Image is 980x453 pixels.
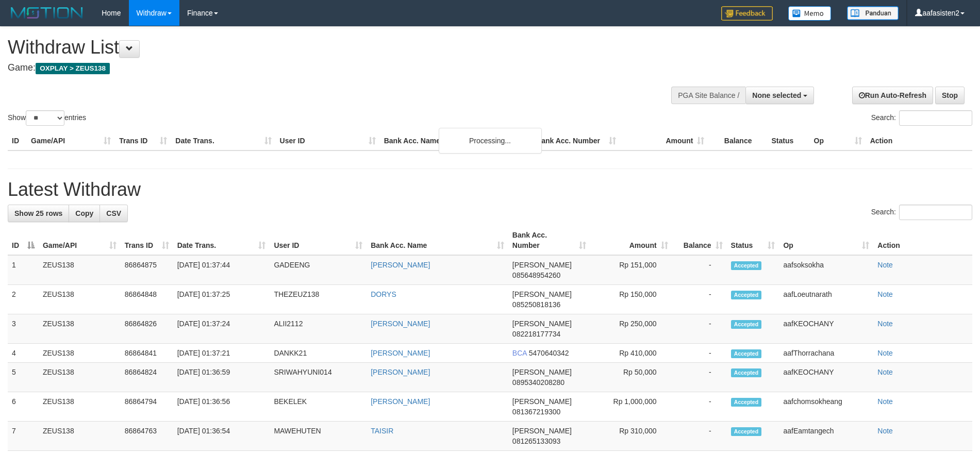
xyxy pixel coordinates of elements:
td: - [672,363,727,392]
span: BCA [512,349,527,357]
td: - [672,255,727,285]
th: Date Trans. [171,131,275,150]
a: Note [877,261,893,269]
a: Note [877,397,893,406]
label: Search: [871,205,972,220]
a: [PERSON_NAME] [371,368,430,376]
th: ID [8,131,27,150]
td: 6 [8,392,39,422]
img: panduan.png [847,6,899,20]
img: MOTION_logo.png [8,5,86,21]
td: ALII2112 [270,314,367,344]
span: None selected [752,91,801,99]
td: 86864763 [121,422,173,451]
td: ZEUS138 [39,422,121,451]
td: Rp 50,000 [590,363,672,392]
span: Accepted [731,320,762,329]
span: Accepted [731,291,762,299]
td: 2 [8,285,39,314]
a: [PERSON_NAME] [371,349,430,357]
td: ZEUS138 [39,344,121,363]
td: 86864824 [121,363,173,392]
a: CSV [99,205,128,222]
td: Rp 150,000 [590,285,672,314]
th: ID: activate to sort column descending [8,226,39,255]
th: Status: activate to sort column ascending [727,226,779,255]
th: Bank Acc. Name: activate to sort column ascending [367,226,508,255]
td: ZEUS138 [39,314,121,344]
td: aafEamtangech [779,422,873,451]
span: Copy 081367219300 to clipboard [512,408,560,416]
th: Balance [708,131,767,150]
span: Copy 5470640342 to clipboard [529,349,569,357]
td: aafKEOCHANY [779,314,873,344]
input: Search: [899,110,972,126]
a: Stop [935,87,965,104]
td: THEZEUZ138 [270,285,367,314]
a: [PERSON_NAME] [371,261,430,269]
td: 86864848 [121,285,173,314]
td: aafThorrachana [779,344,873,363]
td: MAWEHUTEN [270,422,367,451]
img: Button%20Memo.svg [788,6,832,21]
h1: Latest Withdraw [8,179,972,200]
td: [DATE] 01:37:21 [173,344,270,363]
h1: Withdraw List [8,37,643,58]
td: - [672,344,727,363]
td: 3 [8,314,39,344]
span: Copy 0895340208280 to clipboard [512,378,564,387]
th: Game/API [27,131,115,150]
span: Copy 081265133093 to clipboard [512,437,560,445]
th: Bank Acc. Number: activate to sort column ascending [508,226,590,255]
input: Search: [899,205,972,220]
td: aafsoksokha [779,255,873,285]
td: - [672,422,727,451]
td: BEKELEK [270,392,367,422]
th: Bank Acc. Number [532,131,620,150]
td: Rp 250,000 [590,314,672,344]
th: Trans ID [115,131,171,150]
a: Show 25 rows [8,205,69,222]
td: GADEENG [270,255,367,285]
td: Rp 410,000 [590,344,672,363]
td: ZEUS138 [39,363,121,392]
span: Accepted [731,398,762,407]
div: Processing... [439,128,542,154]
img: Feedback.jpg [721,6,773,21]
span: Copy 082218177734 to clipboard [512,330,560,338]
a: DORYS [371,290,396,298]
span: [PERSON_NAME] [512,368,572,376]
a: Note [877,320,893,328]
td: [DATE] 01:37:24 [173,314,270,344]
th: Status [767,131,809,150]
select: Showentries [26,110,64,126]
td: [DATE] 01:37:25 [173,285,270,314]
th: Op: activate to sort column ascending [779,226,873,255]
td: ZEUS138 [39,285,121,314]
span: Accepted [731,427,762,436]
td: aafchomsokheang [779,392,873,422]
th: Date Trans.: activate to sort column ascending [173,226,270,255]
span: OXPLAY > ZEUS138 [36,63,110,74]
span: Accepted [731,261,762,270]
td: SRIWAHYUNI014 [270,363,367,392]
td: - [672,314,727,344]
th: Trans ID: activate to sort column ascending [121,226,173,255]
td: 86864794 [121,392,173,422]
a: Note [877,290,893,298]
th: User ID [276,131,380,150]
td: 1 [8,255,39,285]
th: Amount: activate to sort column ascending [590,226,672,255]
span: Accepted [731,368,762,377]
td: [DATE] 01:37:44 [173,255,270,285]
td: [DATE] 01:36:56 [173,392,270,422]
td: [DATE] 01:36:54 [173,422,270,451]
span: [PERSON_NAME] [512,397,572,406]
td: ZEUS138 [39,255,121,285]
span: Accepted [731,349,762,358]
span: [PERSON_NAME] [512,290,572,298]
a: Copy [69,205,100,222]
span: [PERSON_NAME] [512,320,572,328]
th: Action [873,226,972,255]
td: 7 [8,422,39,451]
